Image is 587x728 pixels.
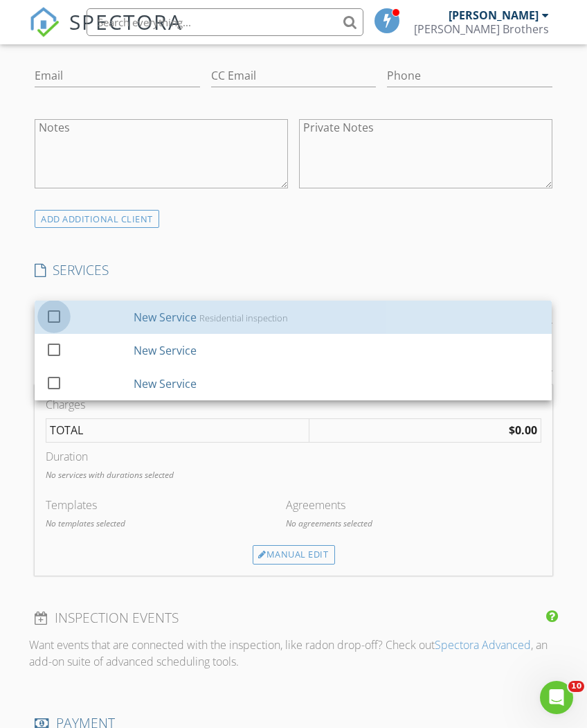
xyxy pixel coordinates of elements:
iframe: Intercom live chat [540,681,573,714]
div: ADD ADDITIONAL client [35,210,159,229]
div: Manual Edit [253,545,335,565]
td: TOTAL [46,418,309,443]
p: No services with durations selected [46,469,541,481]
div: Agreements [286,497,541,513]
div: Phillips Brothers [414,22,549,36]
div: Templates [46,497,286,513]
input: Search everything... [87,8,363,36]
h4: INSPECTION EVENTS [35,609,552,627]
span: 10 [568,681,584,692]
div: Duration [46,448,541,465]
div: New Service [134,375,197,392]
p: Want events that are connected with the inspection, like radon drop-off? Check out , an add-on su... [29,637,557,670]
span: SPECTORA [69,7,183,36]
div: Charges [46,396,541,413]
i: arrow_drop_down [536,303,552,320]
div: New Service [134,342,197,359]
h4: SERVICES [35,261,552,279]
div: New Service [134,309,197,326]
strong: $0.00 [509,423,537,438]
img: The Best Home Inspection Software - Spectora [29,7,60,37]
div: Residential inspection [200,312,289,323]
p: No templates selected [46,517,286,530]
p: No agreements selected [286,517,541,530]
a: Spectora Advanced [435,637,531,652]
a: SPECTORA [29,19,183,48]
div: [PERSON_NAME] [449,8,539,22]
